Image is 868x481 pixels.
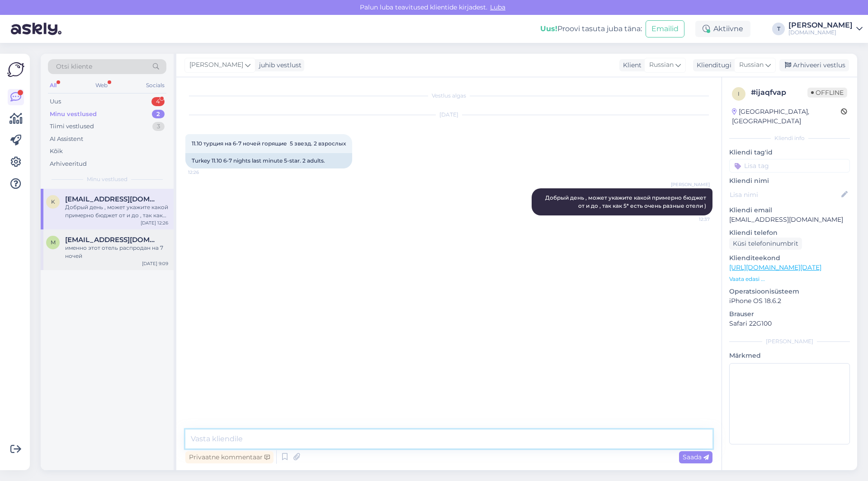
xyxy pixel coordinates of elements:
[540,24,557,33] b: Uus!
[729,228,850,238] p: Kliendi telefon
[729,337,850,346] div: [PERSON_NAME]
[729,351,850,360] p: Märkmed
[65,203,168,219] div: Добрый день , может укажите какой примерно бюджет от и до , так как 5* есть очень разные отели )
[50,97,61,106] div: Uus
[189,60,243,70] span: [PERSON_NAME]
[56,62,92,71] span: Otsi kliente
[729,319,850,328] p: Safari 22G100
[772,23,785,35] div: T
[779,59,849,71] div: Arhiveeri vestlus
[807,88,847,98] span: Offline
[50,159,87,168] div: Arhiveeritud
[151,97,165,106] div: 4
[732,107,841,126] div: [GEOGRAPHIC_DATA], [GEOGRAPHIC_DATA]
[192,140,346,147] span: 11.10 турция на 6-7 ночей горящие 5 звезд. 2 взрослых
[729,296,850,306] p: iPhone OS 18.6.2
[48,79,58,91] div: All
[65,195,159,203] span: Kuhhar@mail.ru
[729,309,850,319] p: Brauser
[7,61,24,78] img: Askly Logo
[50,135,83,144] div: AI Assistent
[729,275,850,283] p: Vaata edasi ...
[649,60,674,70] span: Russian
[65,244,168,260] div: именно этот отель распродан на 7 ночей
[683,453,709,461] span: Saada
[693,61,731,70] div: Klienditugi
[729,263,821,271] a: [URL][DOMAIN_NAME][DATE]
[152,122,165,131] div: 3
[729,238,802,250] div: Küsi telefoninumbrit
[185,92,712,100] div: Vestlus algas
[50,110,97,119] div: Minu vestlused
[152,110,165,119] div: 2
[646,20,684,37] button: Emailid
[188,169,222,176] span: 12:26
[94,79,109,91] div: Web
[729,176,850,186] p: Kliendi nimi
[729,134,850,142] div: Kliendi info
[487,3,508,11] span: Luba
[751,87,807,98] div: # ijaqfvap
[729,205,850,215] p: Kliendi email
[729,253,850,263] p: Klienditeekond
[255,61,302,70] div: juhib vestlust
[619,61,642,70] div: Klient
[676,216,710,223] span: 12:37
[185,451,274,463] div: Privaatne kommentaar
[185,111,712,119] div: [DATE]
[729,148,850,157] p: Kliendi tag'id
[545,194,708,209] span: Добрый день , может укажите какой примерно бюджет от и до , так как 5* есть очень разные отели )
[51,239,56,246] span: m
[671,181,710,188] span: [PERSON_NAME]
[144,79,166,91] div: Socials
[729,287,850,296] p: Operatsioonisüsteem
[695,21,750,37] div: Aktiivne
[738,90,740,97] span: i
[65,236,159,244] span: markkron00@list.ru
[788,29,853,36] div: [DOMAIN_NAME]
[87,175,127,183] span: Minu vestlused
[142,260,168,267] div: [DATE] 9:09
[50,147,63,156] div: Kõik
[540,23,642,34] div: Proovi tasuta juba täna:
[729,215,850,224] p: [EMAIL_ADDRESS][DOMAIN_NAME]
[50,122,94,131] div: Tiimi vestlused
[185,153,352,168] div: Turkey 11.10 6-7 nights last minute 5-star. 2 adults.
[141,219,168,226] div: [DATE] 12:26
[788,22,853,29] div: [PERSON_NAME]
[739,60,764,70] span: Russian
[788,22,863,36] a: [PERSON_NAME][DOMAIN_NAME]
[730,190,840,200] input: Lisa nimi
[729,159,850,173] input: Lisa tag
[51,198,55,205] span: K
